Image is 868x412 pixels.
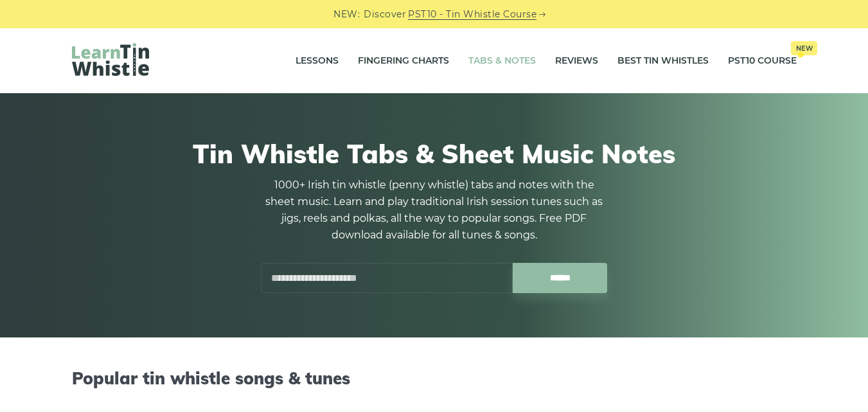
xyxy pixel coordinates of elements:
a: Lessons [296,45,339,77]
a: Tabs & Notes [468,45,536,77]
a: Fingering Charts [358,45,449,77]
img: LearnTinWhistle.com [72,43,149,76]
a: Best Tin Whistles [617,45,709,77]
h2: Popular tin whistle songs & tunes [72,368,797,388]
h1: Tin Whistle Tabs & Sheet Music Notes [72,138,797,169]
p: 1000+ Irish tin whistle (penny whistle) tabs and notes with the sheet music. Learn and play tradi... [261,177,608,244]
span: New [791,41,817,55]
a: PST10 CourseNew [728,45,797,77]
a: Reviews [555,45,598,77]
